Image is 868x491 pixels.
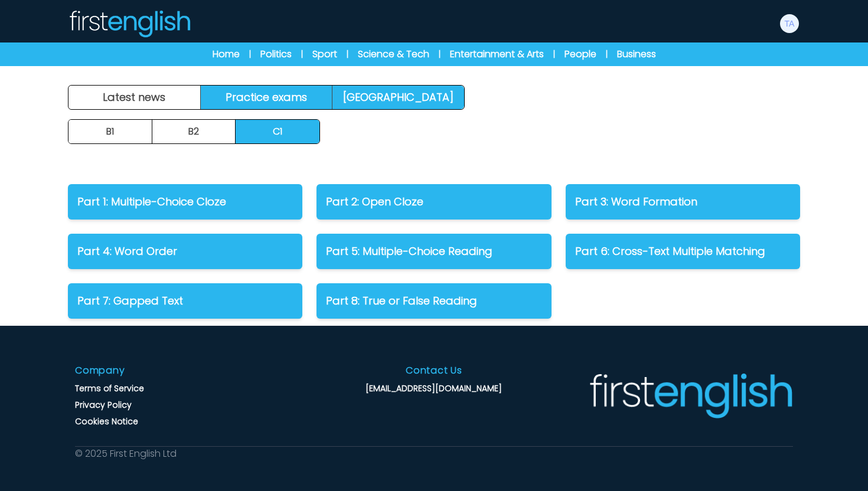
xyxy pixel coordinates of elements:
h3: Company [75,364,125,378]
a: [EMAIL_ADDRESS][DOMAIN_NAME] [366,382,502,394]
span: | [606,48,608,60]
span: | [439,48,440,60]
a: Entertainment & Arts [450,47,544,61]
a: Part 2: Open Cloze [316,184,551,220]
p: Part 1: Multiple-Choice Cloze [77,194,293,210]
a: Part 8: True or False Reading [316,283,551,319]
p: Part 7: Gapped Text [77,293,293,309]
a: Part 1: Multiple-Choice Cloze [68,184,302,220]
a: Practice exams [201,86,333,109]
a: Part 4: Word Order [68,234,302,269]
a: Latest news [68,86,201,109]
a: Part 6: Cross-Text Multiple Matching [566,234,800,269]
a: B1 [68,120,152,143]
p: Part 4: Word Order [77,243,293,260]
img: T All1 [780,14,799,33]
span: | [301,48,303,60]
a: Part 5: Multiple-Choice Reading [316,234,551,269]
a: Part 7: Gapped Text [68,283,302,319]
p: © 2025 First English Ltd [75,447,177,461]
a: Business [617,47,656,61]
p: Part 5: Multiple-Choice Reading [326,243,541,260]
p: Part 6: Cross-Text Multiple Matching [575,243,791,260]
a: Politics [260,47,292,61]
span: | [553,48,555,60]
a: C1 [236,120,319,143]
a: People [564,47,596,61]
a: Home [213,47,240,61]
span: | [249,48,251,60]
a: Science & Tech [358,47,429,61]
a: [GEOGRAPHIC_DATA] [332,86,464,109]
p: Part 2: Open Cloze [326,194,541,210]
a: Privacy Policy [75,399,132,411]
a: Part 3: Word Formation [566,184,800,220]
a: Sport [312,47,337,61]
a: Terms of Service [75,382,144,394]
p: Part 3: Word Formation [575,194,791,210]
span: | [347,48,348,60]
h3: Contact Us [406,364,462,378]
a: B2 [152,120,236,143]
a: Cookies Notice [75,415,138,427]
p: Part 8: True or False Reading [326,293,541,309]
img: Logo [68,9,191,38]
img: Company Logo [587,372,793,419]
